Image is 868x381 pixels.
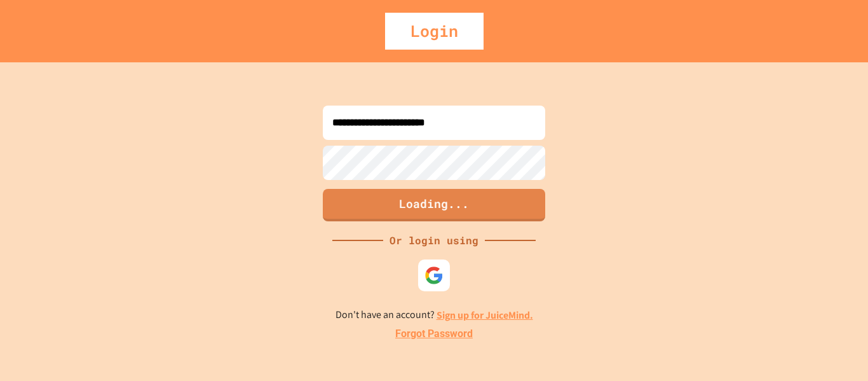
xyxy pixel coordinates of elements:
a: Forgot Password [395,326,473,342]
a: Sign up for JuiceMind. [437,308,533,322]
button: Loading... [323,189,545,221]
img: google-icon.svg [424,266,444,285]
p: Don't have an account? [336,307,533,323]
div: Login [385,13,484,50]
div: Or login using [383,233,485,248]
